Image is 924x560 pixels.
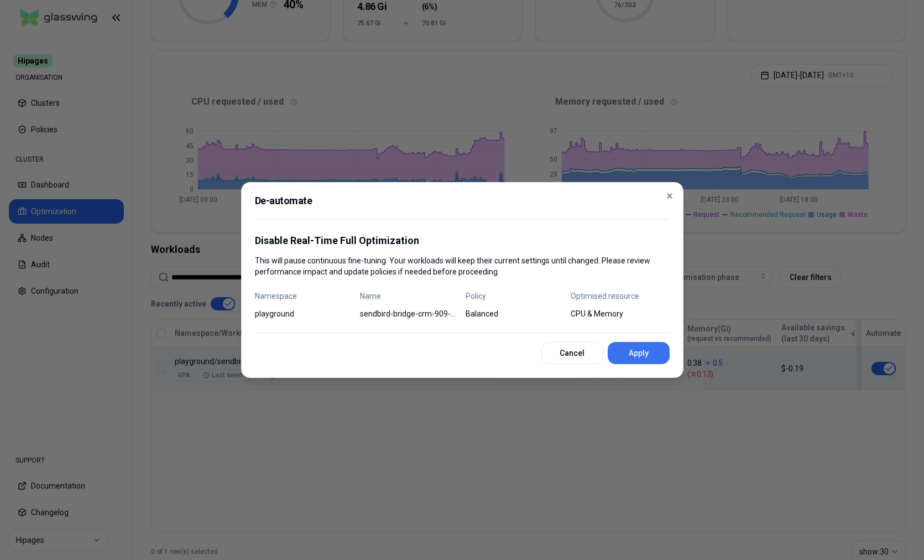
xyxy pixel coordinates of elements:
span: Optimised resource [571,291,670,302]
h2: De-automate [255,196,670,220]
p: Disable Real-Time Full Optimization [255,233,670,248]
span: Namespace [255,291,354,302]
span: Balanced [466,308,565,319]
span: Policy [466,291,565,302]
div: This will pause continuous fine-tuning. Your workloads will keep their current settings until cha... [255,233,670,277]
span: playground [255,308,354,319]
span: Name [360,291,459,302]
button: Apply [608,342,670,364]
button: Cancel [541,342,603,364]
span: CPU & Memory [571,308,670,319]
span: sendbird-bridge-crm-909-d-webhook-worker [360,308,459,319]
